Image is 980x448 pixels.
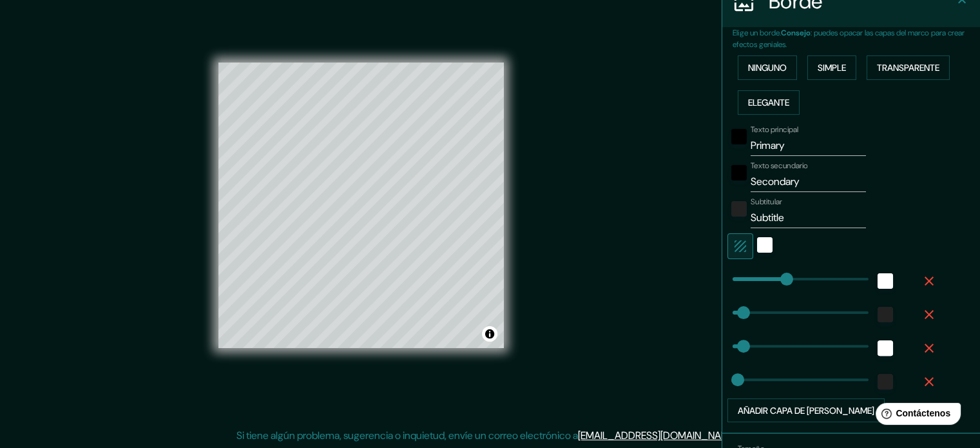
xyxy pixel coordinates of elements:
button: Activar o desactivar atribución [482,326,497,342]
button: Ninguno [738,55,797,80]
button: Transparente [867,55,950,80]
font: Texto secundario [751,161,808,171]
button: color-222222 [878,374,893,389]
font: Elegante [748,97,789,108]
font: Transparente [877,62,939,73]
button: color-222222 [731,201,747,217]
button: Simple [807,55,856,80]
font: Texto principal [751,124,798,135]
font: Ninguno [748,62,787,73]
font: Subtitular [751,197,782,207]
button: negro [731,129,747,144]
font: Consejo [781,28,811,38]
button: color-222222 [878,307,893,322]
font: : puedes opacar las capas del marco para crear efectos geniales. [733,28,965,50]
font: Añadir capa de [PERSON_NAME] [738,405,874,416]
a: [EMAIL_ADDRESS][DOMAIN_NAME] [578,429,737,442]
font: Si tiene algún problema, sugerencia o inquietud, envíe un correo electrónico a [236,429,578,442]
button: negro [731,165,747,180]
iframe: Lanzador de widgets de ayuda [865,398,966,434]
button: blanco [878,273,893,289]
button: blanco [878,340,893,356]
button: blanco [757,237,773,253]
button: Elegante [738,90,800,115]
font: Elige un borde. [733,28,781,38]
button: Añadir capa de [PERSON_NAME] [727,398,885,423]
font: Simple [818,62,846,73]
